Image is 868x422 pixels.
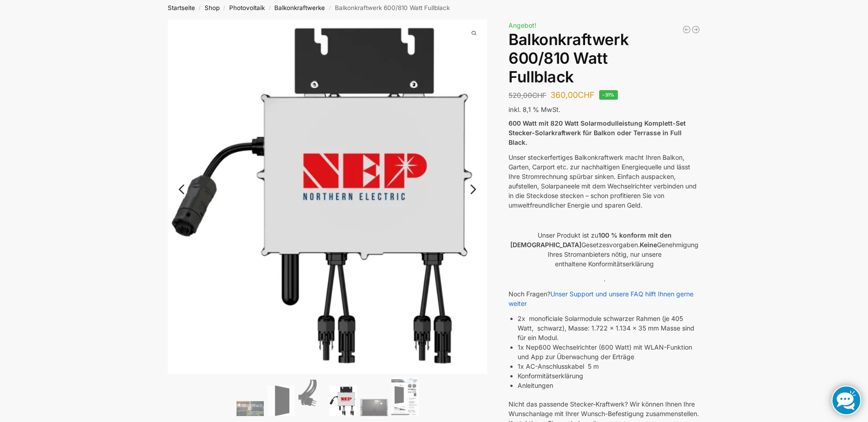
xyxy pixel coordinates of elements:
a: Unser Support und unsere FAQ hilft Ihnen gerne weiter [508,290,693,307]
p: Noch Fragen? [508,289,700,308]
img: 2 Balkonkraftwerke [236,401,264,416]
a: 890/600 Watt Solarkraftwerk + 2,7 KW Batteriespeicher Genehmigungsfrei [691,25,700,34]
a: Balkonkraftwerk 445/600 Watt Bificial [682,25,691,34]
p: . [508,274,700,284]
li: 2x monoficiale Solarmodule schwarzer Rahmen (je 405 Watt, schwarz), Masse: 1.722 x 1.134 x 35 mm ... [518,314,700,342]
li: Anleitungen [518,381,700,390]
img: Anschlusskabel-3meter_schweizer-stecker [298,380,326,416]
bdi: 520,00 [508,91,546,100]
span: CHF [532,91,546,100]
p: Unser steckerfertiges Balkonkraftwerk macht Ihren Balkon, Garten, Carport etc. zur nachhaltigen E... [508,153,700,210]
img: NEP 800 Drosselbar auf 600 Watt [329,386,357,417]
img: Balkonkraftwerk 600/810 Watt Fullblack – Bild 5 [360,399,388,416]
strong: Keine [640,241,657,249]
li: 1x AC-Anschlusskabel 5 m [518,361,700,371]
strong: 100 % konform mit den [DEMOGRAPHIC_DATA] [510,231,672,249]
p: Unser Produkt ist zu Gesetzesvorgaben. Genehmigung Ihres Stromanbieters nötig, nur unsere enthalt... [508,230,700,269]
span: / [220,5,229,12]
a: Startseite [168,4,195,11]
a: Photovoltaik [229,4,265,11]
span: CHF [578,90,595,100]
bdi: 360,00 [550,90,595,100]
span: -31% [599,90,618,100]
span: / [325,5,334,12]
span: / [195,5,205,12]
a: Balkonkraftwerke [274,4,325,11]
li: 1x Nep600 Wechselrichter (600 Watt) mit WLAN-Funktion und App zur Überwachung der Erträge [518,342,700,361]
span: / [265,5,274,12]
img: Balkonkraftwerk 600/810 Watt Fullblack 9 [487,20,807,221]
a: Shop [205,4,220,11]
li: Konformitätserklärung [518,371,700,381]
span: Angebot! [508,21,536,29]
span: inkl. 8,1 % MwSt. [508,106,560,113]
h1: Balkonkraftwerk 600/810 Watt Fullblack [508,31,700,86]
strong: 600 Watt mit 820 Watt Solarmodulleistung Komplett-Set Stecker-Solarkraftwerk für Balkon oder Terr... [508,119,686,146]
img: Balkonkraftwerk 600/810 Watt Fullblack – Bild 6 [391,377,419,416]
img: TommaTech Vorderseite [267,385,295,417]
